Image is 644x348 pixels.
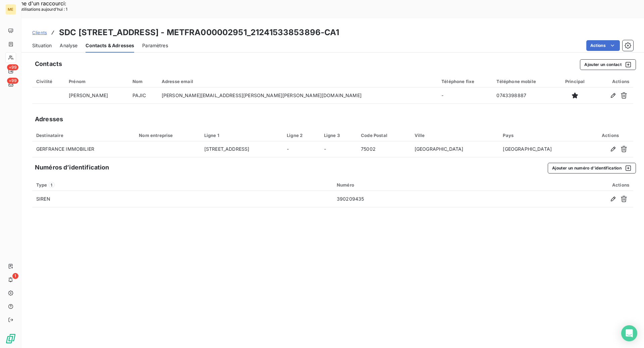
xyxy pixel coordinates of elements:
div: Nom entreprise [139,133,196,138]
div: Ligne 2 [287,133,316,138]
div: Destinataire [36,133,131,138]
div: Ligne 3 [324,133,353,138]
div: Actions [598,79,629,84]
span: Analyse [60,42,77,49]
td: GERFRANCE IMMOBILIER [32,141,135,157]
td: [STREET_ADDRESS] [200,141,283,157]
div: Code Postal [361,133,407,138]
div: Civilité [36,79,61,84]
button: Ajouter un numéro d’identification [548,163,636,173]
div: Actions [500,182,629,188]
td: 0743398887 [492,87,556,103]
div: Téléphone mobile [496,79,552,84]
td: - [320,141,357,157]
td: [GEOGRAPHIC_DATA] [499,141,587,157]
td: [PERSON_NAME] [65,87,128,103]
div: Nom [132,79,154,84]
a: Clients [32,29,47,36]
h5: Contacts [35,59,62,69]
td: 75002 [357,141,411,157]
td: 390209435 [333,191,496,207]
div: Open Intercom Messenger [621,325,637,341]
button: Ajouter un contact [580,59,636,70]
td: - [437,87,492,103]
div: Prénom [69,79,124,84]
td: [PERSON_NAME][EMAIL_ADDRESS][PERSON_NAME][PERSON_NAME][DOMAIN_NAME] [158,87,437,103]
button: Actions [586,40,620,51]
div: Pays [503,133,583,138]
span: +99 [7,64,18,70]
div: Ville [415,133,495,138]
span: 1 [49,182,55,188]
span: Clients [32,30,47,35]
div: Actions [591,133,629,138]
div: Ligne 1 [204,133,279,138]
td: PAJIC [128,87,158,103]
div: Adresse email [162,79,433,84]
div: Type [36,182,329,188]
span: 1 [12,273,18,279]
h5: Adresses [35,115,63,124]
div: Numéro [337,182,492,188]
div: Principal [560,79,590,84]
span: Situation [32,42,52,49]
h3: SDC [STREET_ADDRESS] - METFRA000002951_21241533853896-CA1 [59,26,339,39]
span: +99 [7,78,18,84]
td: [GEOGRAPHIC_DATA] [411,141,499,157]
div: Téléphone fixe [441,79,488,84]
td: - [283,141,320,157]
h5: Numéros d’identification [35,163,109,172]
span: Paramètres [142,42,168,49]
span: Contacts & Adresses [86,42,134,49]
td: SIREN [32,191,333,207]
img: Logo LeanPay [5,333,16,344]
